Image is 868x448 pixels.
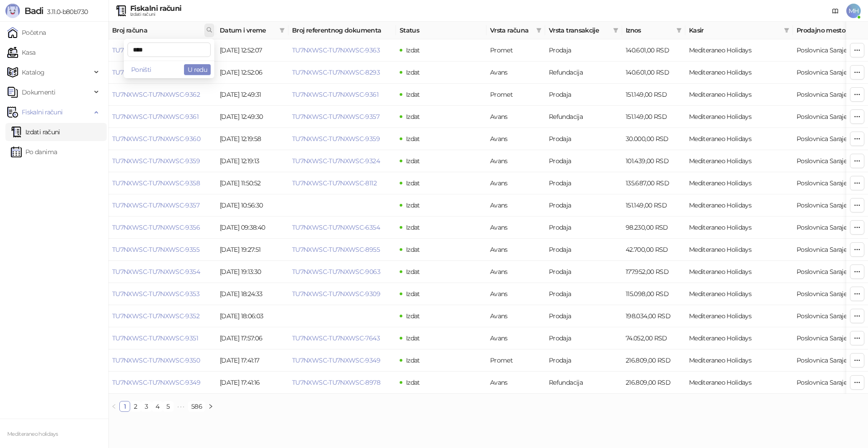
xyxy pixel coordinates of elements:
[142,401,151,411] a: 3
[626,25,673,35] span: Iznos
[486,61,545,84] td: Avans
[685,327,793,349] td: Mediteraneo Holidays
[189,401,205,411] a: 586
[549,25,609,35] span: Vrsta transakcije
[406,245,420,254] span: Izdat
[108,327,216,349] td: TU7NXWSC-TU7NXWSC-9351
[112,157,200,165] a: TU7NXWSC-TU7NXWSC-9359
[119,401,130,412] li: 1
[685,106,793,128] td: Mediteraneo Holidays
[622,172,685,194] td: 135.687,00 RSD
[622,128,685,150] td: 30.000,00 RSD
[406,334,420,342] span: Izdat
[216,172,288,194] td: [DATE] 11:50:52
[622,261,685,283] td: 177.952,00 RSD
[784,28,789,33] span: filter
[220,25,276,35] span: Datum i vreme
[685,22,793,39] th: Kasir
[108,22,216,39] th: Broj računa
[545,239,622,261] td: Prodaja
[288,22,396,39] th: Broj referentnog dokumenta
[611,24,620,37] span: filter
[108,401,119,412] li: Prethodna strana
[130,401,141,412] li: 2
[490,25,533,35] span: Vrsta računa
[22,103,62,121] span: Fiskalni računi
[163,401,173,411] a: 5
[112,25,203,35] span: Broj računa
[486,327,545,349] td: Avans
[112,245,199,254] a: TU7NXWSC-TU7NXWSC-9355
[685,372,793,394] td: Mediteraneo Holidays
[685,239,793,261] td: Mediteraneo Holidays
[7,43,35,61] a: Kasa
[545,84,622,106] td: Prodaja
[622,217,685,239] td: 98.230,00 RSD
[208,404,213,409] span: right
[108,239,216,261] td: TU7NXWSC-TU7NXWSC-9355
[685,283,793,305] td: Mediteraneo Holidays
[292,90,378,99] a: TU7NXWSC-TU7NXWSC-9361
[689,25,780,35] span: Kasir
[676,28,682,33] span: filter
[685,261,793,283] td: Mediteraneo Holidays
[112,356,200,364] a: TU7NXWSC-TU7NXWSC-9350
[545,194,622,217] td: Prodaja
[622,372,685,394] td: 216.809,00 RSD
[279,28,285,33] span: filter
[112,46,200,54] a: TU7NXWSC-TU7NXWSC-9364
[205,401,216,412] button: right
[292,46,380,54] a: TU7NXWSC-TU7NXWSC-9363
[545,283,622,305] td: Prodaja
[112,135,200,143] a: TU7NXWSC-TU7NXWSC-9360
[163,401,174,412] li: 5
[685,217,793,239] td: Mediteraneo Holidays
[127,64,155,75] button: Poništi
[406,201,420,209] span: Izdat
[216,283,288,305] td: [DATE] 18:24:33
[545,106,622,128] td: Refundacija
[108,150,216,172] td: TU7NXWSC-TU7NXWSC-9359
[545,349,622,372] td: Prodaja
[685,84,793,106] td: Mediteraneo Holidays
[216,150,288,172] td: [DATE] 12:19:13
[406,135,420,143] span: Izdat
[622,61,685,84] td: 140.601,00 RSD
[486,128,545,150] td: Avans
[292,334,380,342] a: TU7NXWSC-TU7NXWSC-7643
[112,90,200,99] a: TU7NXWSC-TU7NXWSC-9362
[622,283,685,305] td: 115.098,00 RSD
[174,401,188,412] li: Sledećih 5 Strana
[545,61,622,84] td: Refundacija
[108,305,216,327] td: TU7NXWSC-TU7NXWSC-9352
[292,268,380,276] a: TU7NXWSC-TU7NXWSC-9063
[545,128,622,150] td: Prodaja
[216,128,288,150] td: [DATE] 12:19:58
[406,356,420,364] span: Izdat
[22,83,55,101] span: Dokumenti
[685,305,793,327] td: Mediteraneo Holidays
[622,239,685,261] td: 42.700,00 RSD
[486,349,545,372] td: Promet
[112,268,200,276] a: TU7NXWSC-TU7NXWSC-9354
[22,63,45,81] span: Katalog
[782,24,791,37] span: filter
[486,22,545,39] th: Vrsta računa
[292,356,380,364] a: TU7NXWSC-TU7NXWSC-9349
[545,39,622,61] td: Prodaja
[112,113,198,121] a: TU7NXWSC-TU7NXWSC-9361
[534,24,543,37] span: filter
[216,261,288,283] td: [DATE] 19:13:30
[486,172,545,194] td: Avans
[545,217,622,239] td: Prodaja
[622,84,685,106] td: 151.149,00 RSD
[545,22,622,39] th: Vrsta transakcije
[685,194,793,217] td: Mediteraneo Holidays
[486,217,545,239] td: Avans
[622,150,685,172] td: 101.439,00 RSD
[278,24,287,37] span: filter
[120,401,130,411] a: 1
[685,39,793,61] td: Mediteraneo Holidays
[216,305,288,327] td: [DATE] 18:06:03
